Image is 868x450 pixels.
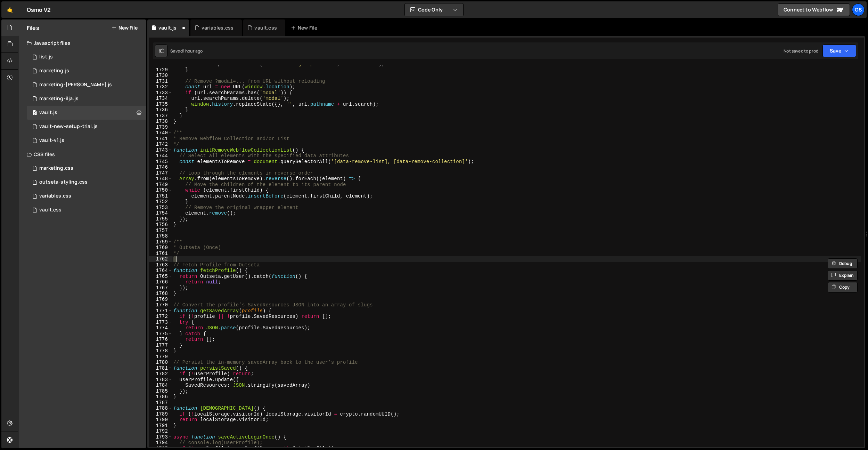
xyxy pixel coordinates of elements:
div: 1743 [149,147,172,153]
div: 1750 [149,187,172,193]
div: CSS files [18,147,146,161]
div: 1744 [149,153,172,159]
div: 1776 [149,337,172,343]
div: 1753 [149,205,172,211]
div: 1738 [149,119,172,124]
div: 1785 [149,388,172,394]
div: marketing.css [39,165,73,171]
button: Copy [828,282,858,292]
div: 1741 [149,136,172,142]
div: 16596/45424.js [27,78,146,92]
div: 1731 [149,79,172,85]
div: 1781 [149,365,172,371]
div: 1783 [149,377,172,383]
div: 1773 [149,320,172,326]
div: 1733 [149,90,172,96]
div: 1767 [149,285,172,291]
span: 0 [33,111,37,116]
h2: Files [27,24,39,32]
div: 1766 [149,279,172,285]
a: Os [852,3,865,16]
div: 1768 [149,291,172,297]
div: 1789 [149,411,172,417]
div: 1774 [149,325,172,331]
div: 1732 [149,84,172,90]
div: 1734 [149,96,172,102]
div: 1787 [149,400,172,406]
div: 1786 [149,394,172,400]
div: 1779 [149,354,172,360]
div: 16596/45154.css [27,189,146,203]
div: 1735 [149,102,172,107]
div: list.js [39,54,53,60]
div: 1777 [149,343,172,348]
div: 16596/45156.css [27,175,146,189]
div: 1745 [149,159,172,165]
button: Explain [828,270,858,281]
div: 16596/45153.css [27,203,146,217]
div: variables.css [202,24,234,31]
div: 1788 [149,405,172,411]
div: 1739 [149,124,172,130]
div: 1755 [149,216,172,222]
div: 1782 [149,371,172,377]
div: 16596/45423.js [27,92,146,106]
div: 1765 [149,274,172,280]
a: 🤙 [1,1,18,18]
div: vault.css [39,207,62,213]
div: Not saved to prod [784,48,818,54]
div: marketing-ilja.js [39,96,79,102]
div: 1778 [149,348,172,354]
div: vault.js [39,110,57,116]
div: 1775 [149,331,172,337]
div: 16596/45422.js [27,64,146,78]
div: 1748 [149,176,172,182]
div: 1794 [149,440,172,446]
div: 1730 [149,73,172,79]
div: 16596/45446.css [27,161,146,175]
div: 16596/45133.js [27,106,146,120]
div: 1758 [149,233,172,239]
div: 1756 [149,222,172,228]
div: 1757 [149,228,172,234]
div: 1769 [149,297,172,303]
button: Save [822,45,856,57]
div: 1772 [149,314,172,320]
div: 16596/45132.js [27,134,146,147]
button: New File [112,25,138,31]
div: 1763 [149,262,172,268]
div: 1784 [149,383,172,388]
div: New File [291,24,320,31]
div: 1760 [149,245,172,251]
div: marketing.js [39,68,69,74]
div: 1749 [149,182,172,188]
button: Code Only [405,3,463,16]
div: 1754 [149,210,172,216]
div: 1 hour ago [183,48,203,54]
div: 1761 [149,251,172,257]
div: 1737 [149,113,172,119]
div: vault-new-setup-trial.js [39,123,98,130]
div: Saved [170,48,203,54]
div: 1746 [149,164,172,170]
div: 1791 [149,423,172,429]
div: 16596/45152.js [27,120,146,134]
div: 1742 [149,142,172,147]
a: Connect to Webflow [778,3,850,16]
div: 1790 [149,417,172,423]
div: 1751 [149,193,172,199]
div: 16596/45151.js [27,50,146,64]
div: 1762 [149,256,172,262]
div: 1740 [149,130,172,136]
div: 1764 [149,268,172,274]
div: Osmo V2 [27,6,51,14]
div: outseta-styling.css [39,179,88,185]
div: 1729 [149,67,172,73]
div: 1792 [149,428,172,434]
div: 1736 [149,107,172,113]
div: vault-v1.js [39,137,64,144]
div: 1770 [149,302,172,308]
div: variables.css [39,193,71,199]
div: vault.js [158,24,177,31]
